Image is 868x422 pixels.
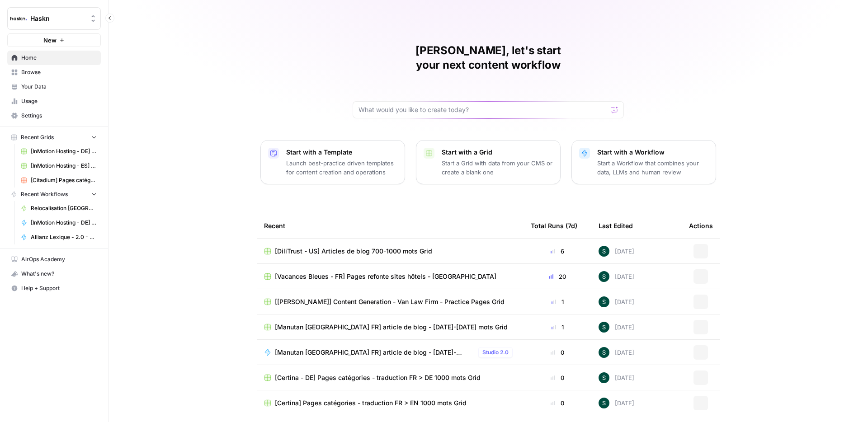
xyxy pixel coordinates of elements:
[275,247,432,256] span: [DiliTrust - US] Articles de blog 700-1000 mots Grid
[599,398,634,408] div: [DATE]
[17,230,101,244] a: Allianz Lexique - 2.0 - Habitation - août 2025
[531,348,584,357] div: 0
[416,140,561,184] button: Start with a GridStart a Grid with data from your CMS or create a blank one
[21,133,54,141] span: Recent Grids
[7,131,101,144] button: Recent Grids
[7,51,101,65] a: Home
[599,398,609,408] img: 1zy2mh8b6ibtdktd6l3x6modsp44
[17,216,101,230] a: [InMotion Hosting - DE] - article de blog 2000 mots
[599,296,609,307] img: 1zy2mh8b6ibtdktd6l3x6modsp44
[599,372,609,383] img: 1zy2mh8b6ibtdktd6l3x6modsp44
[7,94,101,108] a: Usage
[597,148,708,157] p: Start with a Workflow
[264,247,516,256] a: [DiliTrust - US] Articles de blog 700-1000 mots Grid
[531,297,584,306] div: 1
[43,36,57,45] span: New
[275,272,496,281] span: [Vacances Bleues - FR] Pages refonte sites hôtels - [GEOGRAPHIC_DATA]
[275,297,505,306] span: [[PERSON_NAME]] Content Generation - Van Law Firm - Practice Pages Grid
[599,246,634,257] div: [DATE]
[7,267,101,281] button: What's new?
[21,284,97,292] span: Help + Support
[31,176,97,184] span: [Citadium] Pages catégorie
[264,213,516,238] div: Recent
[599,322,609,333] img: 1zy2mh8b6ibtdktd6l3x6modsp44
[260,140,405,184] button: Start with a TemplateLaunch best-practice driven templates for content creation and operations
[21,255,97,263] span: AirOps Academy
[531,323,584,332] div: 1
[482,348,509,356] span: Studio 2.0
[21,190,68,198] span: Recent Workflows
[531,272,584,281] div: 20
[31,219,97,227] span: [InMotion Hosting - DE] - article de blog 2000 mots
[571,140,716,184] button: Start with a WorkflowStart a Workflow that combines your data, LLMs and human review
[7,252,101,267] a: AirOps Academy
[264,323,516,332] a: [Manutan [GEOGRAPHIC_DATA] FR] article de blog - [DATE]-[DATE] mots Grid
[599,322,634,333] div: [DATE]
[275,373,481,382] span: [Certina - DE] Pages catégories - traduction FR > DE 1000 mots Grid
[31,147,97,155] span: [InMotion Hosting - DE] - article de blog 2000 mots Grid
[264,347,516,358] a: [Manutan [GEOGRAPHIC_DATA] FR] article de blog - [DATE]-[DATE] motsStudio 2.0
[286,159,397,177] p: Launch best-practice driven templates for content creation and operations
[7,33,101,47] button: New
[599,296,634,307] div: [DATE]
[21,97,97,105] span: Usage
[30,14,85,23] span: Haskn
[7,281,101,295] button: Help + Support
[17,159,101,173] a: [InMotion Hosting - ES] - article de blog 2000 mots
[275,323,508,332] span: [Manutan [GEOGRAPHIC_DATA] FR] article de blog - [DATE]-[DATE] mots Grid
[599,271,609,282] img: 1zy2mh8b6ibtdktd6l3x6modsp44
[7,80,101,94] a: Your Data
[8,267,100,281] div: What's new?
[531,373,584,382] div: 0
[275,348,475,357] span: [Manutan [GEOGRAPHIC_DATA] FR] article de blog - [DATE]-[DATE] mots
[689,213,713,238] div: Actions
[599,372,634,383] div: [DATE]
[31,233,97,241] span: Allianz Lexique - 2.0 - Habitation - août 2025
[31,204,97,212] span: Relocalisation [GEOGRAPHIC_DATA]
[531,213,577,238] div: Total Runs (7d)
[599,271,634,282] div: [DATE]
[599,347,609,358] img: 1zy2mh8b6ibtdktd6l3x6modsp44
[7,108,101,123] a: Settings
[442,148,553,157] p: Start with a Grid
[17,201,101,216] a: Relocalisation [GEOGRAPHIC_DATA]
[21,83,97,91] span: Your Data
[599,347,634,358] div: [DATE]
[10,10,27,27] img: Haskn Logo
[597,159,708,177] p: Start a Workflow that combines your data, LLMs and human review
[286,148,397,157] p: Start with a Template
[275,399,467,408] span: [Certina] Pages catégories - traduction FR > EN 1000 mots Grid
[7,7,101,30] button: Workspace: Haskn
[264,297,516,306] a: [[PERSON_NAME]] Content Generation - Van Law Firm - Practice Pages Grid
[599,246,609,257] img: 1zy2mh8b6ibtdktd6l3x6modsp44
[599,213,633,238] div: Last Edited
[7,65,101,80] a: Browse
[442,159,553,177] p: Start a Grid with data from your CMS or create a blank one
[531,247,584,256] div: 6
[17,144,101,159] a: [InMotion Hosting - DE] - article de blog 2000 mots Grid
[31,162,97,170] span: [InMotion Hosting - ES] - article de blog 2000 mots
[353,43,624,72] h1: [PERSON_NAME], let's start your next content workflow
[21,54,97,62] span: Home
[21,112,97,120] span: Settings
[17,173,101,188] a: [Citadium] Pages catégorie
[7,188,101,201] button: Recent Workflows
[359,105,607,114] input: What would you like to create today?
[531,399,584,408] div: 0
[264,373,516,382] a: [Certina - DE] Pages catégories - traduction FR > DE 1000 mots Grid
[264,399,516,408] a: [Certina] Pages catégories - traduction FR > EN 1000 mots Grid
[264,272,516,281] a: [Vacances Bleues - FR] Pages refonte sites hôtels - [GEOGRAPHIC_DATA]
[21,68,97,76] span: Browse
